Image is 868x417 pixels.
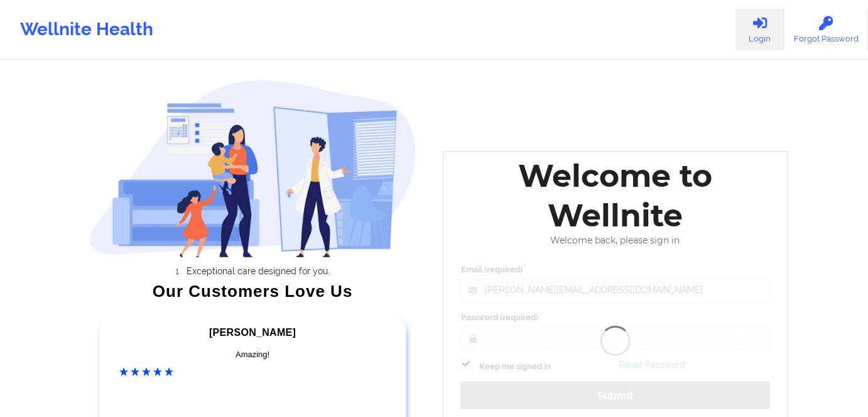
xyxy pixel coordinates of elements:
img: wellnite-auth-hero_200.c722682e.png [89,79,417,257]
a: Login [735,9,784,50]
div: Welcome to Wellnite [452,156,779,235]
div: Welcome back, please sign in [452,235,779,246]
div: Amazing! [120,348,386,361]
a: Forgot Password [784,9,868,50]
span: [PERSON_NAME] [209,327,296,338]
div: Our Customers Love Us [89,285,417,297]
li: Exceptional care designed for you. [100,266,416,276]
